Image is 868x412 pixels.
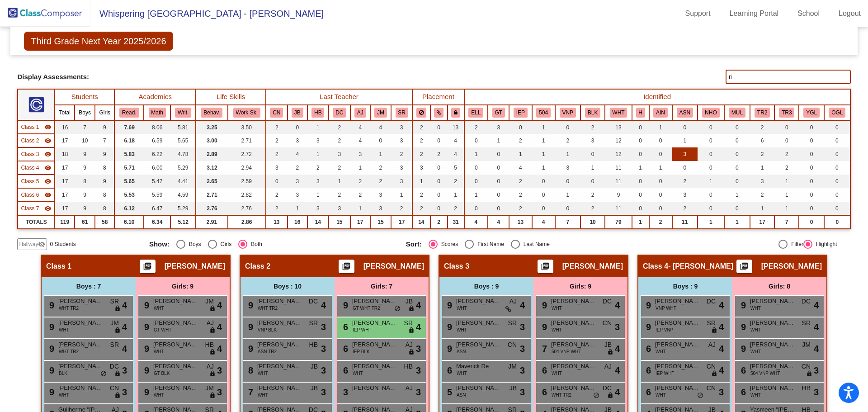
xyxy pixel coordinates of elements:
td: 9 [605,188,632,202]
th: American Indian/Alaskan Native [649,105,672,120]
td: 2 [307,161,329,175]
td: 2 [750,188,774,202]
td: 0 [430,161,448,175]
button: H [636,108,645,118]
td: 5.59 [144,188,170,202]
td: Jennnifer Russell - No Class Name [18,147,55,161]
th: Gifted and Talented [488,105,509,120]
td: 1 [350,161,370,175]
td: 1 [532,120,555,134]
td: 0 [649,134,672,147]
button: IEP [514,108,528,118]
button: OGL [829,108,845,118]
td: 0 [799,175,824,188]
td: 9 [75,147,95,161]
a: Logout [831,6,868,21]
td: 0 [649,188,672,202]
button: JM [374,108,387,118]
td: 4 [448,134,464,147]
button: Print Students Details [140,260,156,273]
td: 2 [288,161,307,175]
td: 1 [464,188,488,202]
td: 3.00 [196,134,227,147]
td: 0 [464,175,488,188]
th: Life Skills [196,89,266,105]
td: 1 [672,134,698,147]
td: 1 [532,161,555,175]
td: 1 [329,175,350,188]
td: 0 [724,147,750,161]
td: 16 [55,120,75,134]
td: 1 [580,161,605,175]
td: 2 [391,147,412,161]
td: 0 [555,120,580,134]
td: 17 [55,175,75,188]
td: 0 [698,134,724,147]
th: White [605,105,632,120]
button: HB [311,108,324,118]
td: 1 [532,147,555,161]
td: 2 [509,134,532,147]
td: 17 [55,188,75,202]
td: Tracy Webb - No Class Name [18,120,55,134]
td: 1 [555,188,580,202]
td: 0 [774,120,799,134]
td: 3 [391,161,412,175]
th: Total [55,105,75,120]
td: 1 [532,134,555,147]
span: Whispering [GEOGRAPHIC_DATA] - [PERSON_NAME] [90,6,324,21]
td: 1 [307,147,329,161]
button: NHO [702,108,719,118]
td: 3 [350,147,370,161]
td: 0 [698,188,724,202]
td: 2 [350,175,370,188]
td: 8 [95,188,114,202]
td: 12 [605,134,632,147]
td: Elizabeth Leon Ramirez - No Class Name [18,175,55,188]
td: 1 [750,161,774,175]
th: Black [580,105,605,120]
td: 2.89 [196,147,227,161]
td: 0 [698,161,724,175]
td: 3 [288,134,307,147]
td: 4 [350,120,370,134]
td: 7 [95,134,114,147]
td: 9 [75,188,95,202]
td: 3.25 [196,120,227,134]
a: School [790,6,827,21]
td: 3 [329,147,350,161]
td: 2 [329,188,350,202]
td: 3 [391,120,412,134]
td: 0 [824,147,850,161]
td: 2 [580,120,605,134]
td: 2 [350,188,370,202]
button: Print Students Details [736,260,752,273]
button: AIN [653,108,668,118]
span: Class 1 [21,123,39,131]
td: 1 [509,147,532,161]
button: YGL [803,108,820,118]
th: Alicia Jonson Graham [350,105,370,120]
mat-icon: picture_as_pdf [540,262,551,275]
td: 5.71 [114,161,144,175]
td: 8 [75,175,95,188]
th: Jennifer Blasko [288,105,307,120]
td: 0 [509,120,532,134]
button: ELL [468,108,483,118]
td: 1 [448,188,464,202]
button: BLK [585,108,600,118]
mat-icon: visibility [44,164,52,171]
th: Individualized Education Plan [509,105,532,120]
th: Multiracial [724,105,750,120]
td: 3 [412,161,430,175]
td: 0 [799,188,824,202]
td: 0 [430,120,448,134]
td: 2 [370,161,391,175]
td: 0 [632,120,649,134]
td: 2 [370,175,391,188]
th: Very Needy Parent [555,105,580,120]
td: 17 [55,134,75,147]
td: 3.12 [196,161,227,175]
td: 2.59 [228,175,266,188]
td: 0 [580,147,605,161]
